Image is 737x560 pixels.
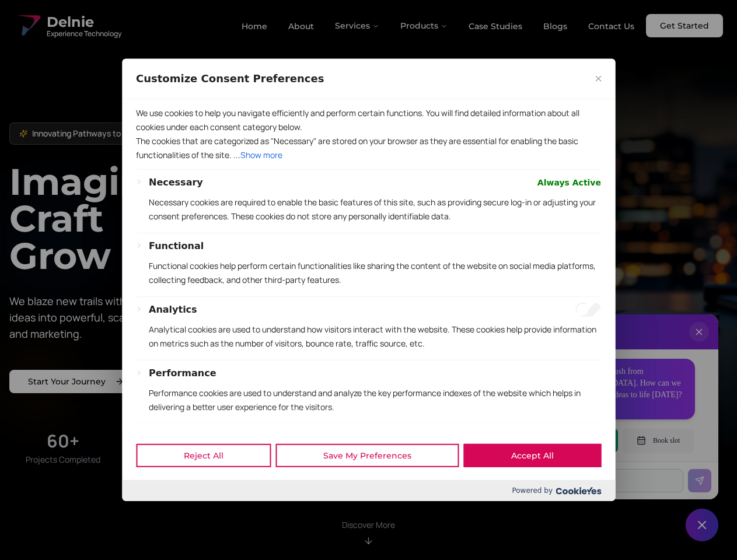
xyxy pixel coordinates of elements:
[537,176,601,190] span: Always Active
[149,195,601,223] p: Necessary cookies are required to enable the basic features of this site, such as providing secur...
[149,386,601,414] p: Performance cookies are used to understand and analyze the key performance indexes of the website...
[149,366,216,380] button: Performance
[575,303,601,317] input: Enable Analytics
[136,106,601,134] p: We use cookies to help you navigate efficiently and perform certain functions. You will find deta...
[149,176,203,190] button: Necessary
[136,72,324,86] span: Customize Consent Preferences
[556,487,601,495] img: Cookieyes logo
[136,134,601,162] p: The cookies that are categorized as "Necessary" are stored on your browser as they are essential ...
[149,323,601,351] p: Analytical cookies are used to understand how visitors interact with the website. These cookies h...
[240,148,282,162] button: Show more
[463,444,601,467] button: Accept All
[595,76,601,82] img: Close
[149,303,197,317] button: Analytics
[275,444,459,467] button: Save My Preferences
[122,480,615,501] div: Powered by
[136,444,271,467] button: Reject All
[149,239,204,253] button: Functional
[149,259,601,287] p: Functional cookies help perform certain functionalities like sharing the content of the website o...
